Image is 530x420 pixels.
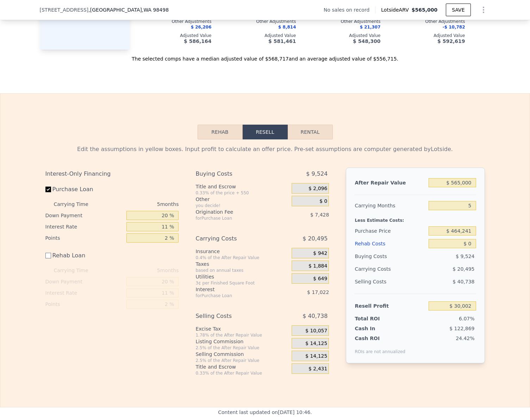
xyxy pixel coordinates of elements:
div: Interest Rate [45,221,124,232]
div: Carrying Costs [195,232,274,245]
div: Down Payment [45,210,124,221]
div: Less Estimate Costs: [355,212,476,225]
div: Points [45,299,124,310]
label: Rehab Loan [45,249,124,262]
button: Show Options [476,3,491,17]
span: -$ 10,782 [443,25,465,30]
div: Edit the assumptions in yellow boxes. Input profit to calculate an offer price. Pre-set assumptio... [45,145,485,153]
div: Carrying Time [54,265,100,276]
div: Selling Costs [195,310,274,322]
span: , WA 98498 [142,7,169,13]
span: Lotside ARV [381,6,411,13]
div: Excise Tax [195,325,289,332]
div: for Purchase Loan [195,293,274,299]
div: Adjusted Value [138,33,212,38]
span: $ 9,524 [306,168,328,180]
span: $ 10,057 [305,328,327,334]
div: 5 months [102,265,179,276]
div: for Purchase Loan [195,215,274,221]
div: Adjusted Value [392,33,465,38]
div: Carrying Costs [355,263,399,275]
div: After Repair Value [355,176,426,189]
div: Buying Costs [195,168,274,180]
div: Origination Fee [195,208,274,215]
div: Carrying Time [54,199,100,210]
div: Title and Escrow [195,363,289,370]
span: $ 548,300 [353,38,380,44]
span: [STREET_ADDRESS] [40,6,89,13]
span: $ 40,738 [303,310,328,322]
span: $ 40,738 [453,279,474,284]
div: 0.33% of the After Repair Value [195,370,289,376]
div: Other Adjustments [138,19,212,24]
div: Adjusted Value [307,33,381,38]
span: $ 2,431 [308,366,327,372]
span: $ 9,524 [456,253,474,259]
div: Taxes [195,261,289,268]
span: 24.42% [456,336,474,341]
span: $565,000 [412,7,438,13]
button: SAVE [446,4,470,16]
span: $ 581,461 [268,38,296,44]
div: Interest Rate [45,287,124,299]
button: Rehab [198,125,243,139]
span: $ 2,096 [308,186,327,192]
div: Listing Commission [195,338,289,345]
span: 6.07% [459,316,474,321]
div: Other Adjustments [307,19,381,24]
div: you decide! [195,203,289,208]
span: $ 1,884 [308,263,327,269]
span: $ 649 [313,276,327,282]
span: $ 122,869 [449,326,474,331]
span: $ 586,164 [184,38,211,44]
span: $ 0 [319,198,327,205]
span: $ 14,125 [305,353,327,359]
div: 1.78% of the After Repair Value [195,332,289,338]
span: $ 7,428 [310,212,329,218]
div: Other [195,196,289,203]
div: Down Payment [45,276,124,287]
div: Other Adjustments [223,19,296,24]
label: Purchase Loan [45,183,124,196]
div: Cash In [355,325,399,332]
div: Points [45,232,124,244]
input: Purchase Loan [45,187,51,192]
div: Other Adjustments [392,19,465,24]
div: based on annual taxes [195,268,289,273]
div: Title and Escrow [195,183,289,190]
div: Utilities [195,273,289,280]
div: 0.4% of the After Repair Value [195,255,289,261]
div: Cash ROI [355,335,405,342]
div: The selected comps have a median adjusted value of $568,717 and an average adjusted value of $556... [40,50,491,62]
input: Rehab Loan [45,253,51,258]
div: 0.33% of the price + 550 [195,190,289,196]
button: Rental [288,125,333,139]
span: $ 21,307 [360,25,381,30]
div: 3¢ per Finished Square Foot [195,280,289,286]
div: ROIs are not annualized [355,342,405,355]
div: No sales on record [324,6,375,13]
div: Carrying Months [355,199,426,212]
div: 5 months [102,199,179,210]
span: $ 8,814 [278,25,296,30]
div: Purchase Price [355,225,426,237]
div: 2.5% of the After Repair Value [195,358,289,363]
div: Resell Profit [355,300,426,312]
div: Adjusted Value [223,33,296,38]
div: Rehab Costs [355,237,426,250]
span: $ 17,022 [307,289,329,295]
button: Resell [243,125,288,139]
span: , [GEOGRAPHIC_DATA] [88,6,169,13]
span: $ 20,495 [453,266,474,272]
div: Selling Costs [355,275,426,288]
div: Total ROI [355,315,399,322]
span: $ 26,206 [191,25,212,30]
div: Interest-Only Financing [45,168,179,180]
span: $ 20,495 [303,232,328,245]
span: $ 942 [313,250,327,257]
div: Insurance [195,248,289,255]
span: $ 14,125 [305,340,327,347]
div: Interest [195,286,274,293]
div: Buying Costs [355,250,426,263]
span: $ 592,619 [437,38,465,44]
